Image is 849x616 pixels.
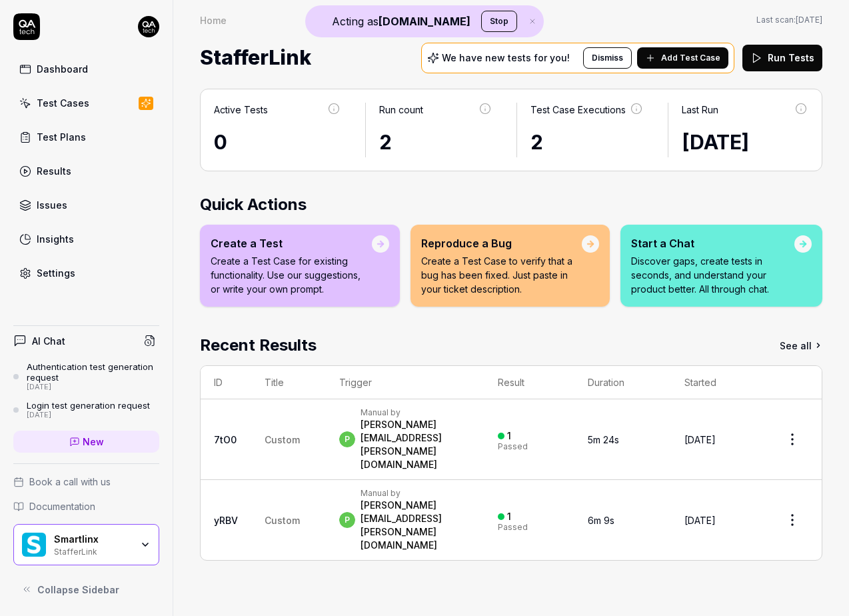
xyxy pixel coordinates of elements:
span: Documentation [29,499,95,513]
div: Authentication test generation request [27,361,159,383]
span: Custom [265,434,300,445]
div: 2 [530,127,644,157]
a: Results [13,158,159,184]
div: 0 [214,127,341,157]
div: Manual by [361,488,471,499]
span: Custom [265,515,300,526]
img: Smartlinx Logo [22,533,46,557]
div: Home [200,13,227,27]
span: Last scan: [756,14,822,26]
div: Test Case Executions [530,103,626,117]
time: 5m 24s [588,434,619,445]
div: Login test generation request [27,400,150,411]
button: Stop [481,11,517,32]
span: StafferLink [200,40,311,75]
h2: Recent Results [200,333,317,357]
div: [DATE] [27,383,159,392]
div: Test Cases [37,96,89,110]
th: ID [201,366,251,399]
p: We have new tests for you! [442,53,570,63]
span: Collapse Sidebar [37,583,119,597]
span: New [83,435,104,449]
div: Passed [498,443,528,451]
div: Results [37,164,71,178]
a: Test Cases [13,90,159,116]
a: yRBV [214,515,238,526]
span: Add Test Case [661,52,720,64]
th: Trigger [326,366,484,399]
div: Settings [37,266,75,280]
a: Settings [13,260,159,286]
p: Discover gaps, create tests in seconds, and understand your product better. All through chat. [631,254,794,296]
div: Run count [379,103,423,117]
button: Dismiss [583,47,632,69]
span: p [339,512,355,528]
time: [DATE] [682,130,749,154]
div: Reproduce a Bug [421,235,582,251]
p: Create a Test Case to verify that a bug has been fixed. Just paste in your ticket description. [421,254,582,296]
a: Book a call with us [13,475,159,489]
div: Smartlinx [54,533,131,545]
th: Result [484,366,574,399]
div: Active Tests [214,103,268,117]
a: Insights [13,226,159,252]
th: Duration [574,366,671,399]
a: Documentation [13,499,159,513]
time: [DATE] [796,15,822,25]
div: 1 [507,430,511,442]
a: See all [780,333,822,357]
div: Test Plans [37,130,86,144]
th: Title [251,366,326,399]
button: Add Test Case [637,47,728,69]
div: Create a Test [211,235,372,251]
div: [PERSON_NAME][EMAIL_ADDRESS][PERSON_NAME][DOMAIN_NAME] [361,499,471,552]
time: [DATE] [684,515,716,526]
h4: AI Chat [32,334,65,348]
div: Insights [37,232,74,246]
time: [DATE] [684,434,716,445]
a: 7tO0 [214,434,237,445]
a: Login test generation request[DATE] [13,400,159,420]
a: Test Plans [13,124,159,150]
span: p [339,431,355,447]
div: Last Run [682,103,718,117]
h2: Quick Actions [200,193,822,217]
time: 6m 9s [588,515,614,526]
div: Start a Chat [631,235,794,251]
button: Smartlinx LogoSmartlinxStafferLink [13,524,159,565]
button: Collapse Sidebar [13,576,159,603]
button: Last scan:[DATE] [756,14,822,26]
th: Started [671,366,763,399]
p: Create a Test Case for existing functionality. Use our suggestions, or write your own prompt. [211,254,372,296]
div: [DATE] [27,411,150,420]
button: Run Tests [742,45,822,71]
a: Authentication test generation request[DATE] [13,361,159,392]
div: StafferLink [54,545,131,556]
a: Issues [13,192,159,218]
div: Issues [37,198,67,212]
a: New [13,431,159,453]
div: [PERSON_NAME][EMAIL_ADDRESS][PERSON_NAME][DOMAIN_NAME] [361,418,471,471]
div: Dashboard [37,62,88,76]
div: Passed [498,523,528,531]
a: Dashboard [13,56,159,82]
div: 1 [507,511,511,523]
div: Manual by [361,407,471,418]
div: 2 [379,127,492,157]
span: Book a call with us [29,475,111,489]
img: 7ccf6c19-61ad-4a6c-8811-018b02a1b829.jpg [138,16,159,37]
